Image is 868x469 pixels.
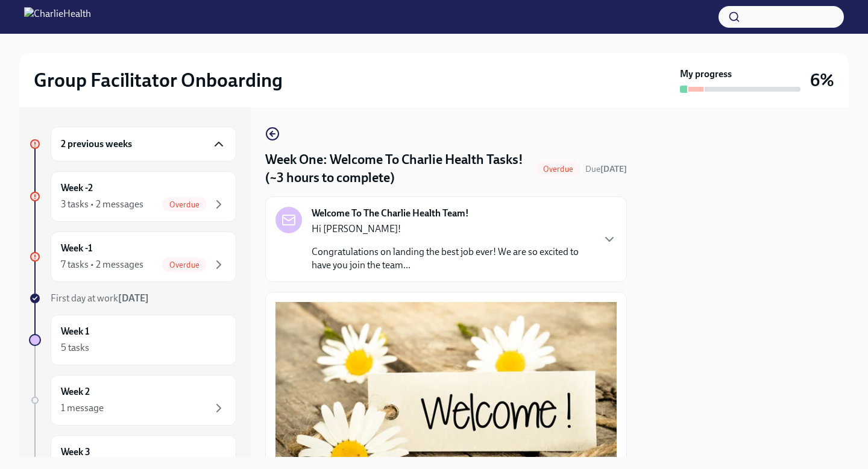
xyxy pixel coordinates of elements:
[51,127,236,162] div: 2 previous weeks
[29,231,236,282] a: Week -17 tasks • 2 messagesOverdue
[61,181,93,195] h6: Week -2
[265,151,531,187] h4: Week One: Welcome To Charlie Health Tasks! (~3 hours to complete)
[810,69,834,91] h3: 6%
[61,445,90,459] h6: Week 3
[61,198,143,211] div: 3 tasks • 2 messages
[162,260,207,269] span: Overdue
[61,385,90,398] h6: Week 2
[29,315,236,365] a: Week 15 tasks
[61,341,89,354] div: 5 tasks
[61,401,104,415] div: 1 message
[51,292,149,304] span: First day at work
[61,325,89,338] h6: Week 1
[61,137,132,151] h6: 2 previous weeks
[29,375,236,426] a: Week 21 message
[61,258,143,271] div: 7 tasks • 2 messages
[585,163,627,175] span: September 22nd, 2025 10:00
[312,222,593,236] p: Hi [PERSON_NAME]!
[61,242,92,255] h6: Week -1
[29,292,236,305] a: First day at work[DATE]
[162,200,207,209] span: Overdue
[34,68,283,92] h2: Group Facilitator Onboarding
[680,68,732,81] strong: My progress
[600,164,627,174] strong: [DATE]
[29,171,236,222] a: Week -23 tasks • 2 messagesOverdue
[585,164,627,174] span: Due
[312,245,593,272] p: Congratulations on landing the best job ever! We are so excited to have you join the team...
[536,165,580,174] span: Overdue
[24,7,91,27] img: CharlieHealth
[312,207,469,220] strong: Welcome To The Charlie Health Team!
[118,292,149,304] strong: [DATE]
